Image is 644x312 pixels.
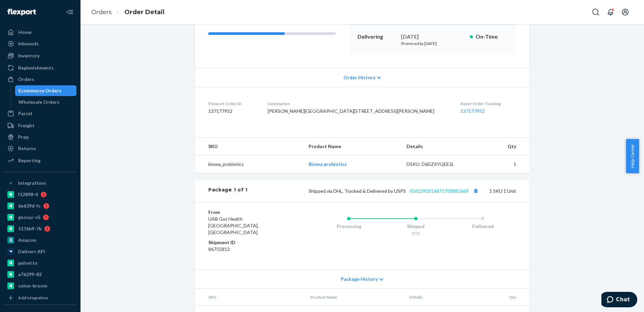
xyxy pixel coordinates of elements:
span: Order History [343,74,375,81]
div: Parcel [18,110,32,117]
a: Wholesale Orders [15,97,77,107]
th: Qty [475,138,530,155]
div: Orders [18,76,34,83]
div: Wholesale Orders [18,99,59,105]
span: Package History [341,276,378,282]
a: Freight [4,120,76,131]
img: Flexport logo [7,9,36,15]
button: Open notifications [604,5,617,19]
iframe: Opens a widget where you can chat to one of our agents [601,292,637,309]
a: Bioma probiotics [309,161,347,167]
div: Home [18,29,32,36]
span: [PERSON_NAME][GEOGRAPHIC_DATA][STREET_ADDRESS][PERSON_NAME] [268,108,434,114]
a: 5176b9-7b [4,223,76,234]
div: Reporting [18,157,41,164]
a: Inbounds [4,38,76,49]
a: Ecommerce Orders [15,85,77,96]
a: Add Integration [4,294,76,302]
div: Package 1 of 1 [208,186,248,195]
div: Inbounds [18,40,39,47]
a: Order Detail [124,8,164,16]
div: Ecommerce Orders [18,87,61,94]
div: Freight [18,122,35,129]
p: On-Time [476,33,508,41]
button: Integrations [4,178,76,188]
th: SKU [195,138,303,155]
a: 9261290316871758882669 [410,188,469,194]
div: f12898-4 [18,191,38,198]
div: 1 SKU 1 Unit [248,186,516,195]
th: Product Name [305,289,404,306]
a: gnzsuz-v5 [4,212,76,223]
td: bioma_probiotics [195,155,303,173]
button: Help Center [626,139,639,173]
th: SKU [195,289,305,306]
a: Orders [91,8,112,16]
div: 6e639d-fc [18,203,41,209]
div: Prep [18,134,29,140]
a: Deliverr API [4,246,76,257]
th: Product Name [303,138,401,155]
div: Shipped [382,223,449,230]
div: a76299-82 [18,271,42,278]
dd: 86755812 [208,246,288,253]
div: colon-broom [18,282,47,289]
dt: Flexport Order ID [208,101,257,106]
div: 9/23 [382,230,449,236]
a: Orders [4,74,76,85]
span: UAB Gut Health [GEOGRAPHIC_DATA], [GEOGRAPHIC_DATA] [208,216,259,235]
a: 6e639d-fc [4,200,76,211]
dd: 137177952 [208,108,257,115]
div: Delivered [449,223,516,230]
div: Returns [18,145,36,152]
a: colon-broom [4,280,76,291]
div: Inventory [18,52,40,59]
dt: Shipment ID [208,239,288,246]
div: gnzsuz-v5 [18,214,40,221]
p: Promised by [DATE] [401,41,465,46]
a: Home [4,27,76,38]
a: pulsetto [4,258,76,268]
a: Amazon [4,235,76,246]
a: Reporting [4,155,76,166]
p: Delivering [358,33,396,41]
th: Qty [477,289,530,306]
a: Replenishments [4,62,76,73]
div: 5176b9-7b [18,225,42,232]
div: Integrations [18,180,46,186]
a: f12898-4 [4,189,76,200]
th: Details [401,138,475,155]
a: a76299-82 [4,269,76,280]
dt: Buyer Order Tracking [461,101,516,106]
a: 137177952 [461,108,485,114]
a: Inventory [4,50,76,61]
div: Processing [315,223,382,230]
dt: Destination [268,101,450,106]
a: Returns [4,143,76,154]
th: Details [404,289,478,306]
div: DSKU: D6DZXYQEE2L [407,161,470,168]
button: Close Navigation [63,5,76,19]
ol: breadcrumbs [86,2,170,22]
div: Add Integration [18,295,48,301]
div: Amazon [18,237,36,243]
div: pulsetto [18,260,38,266]
dt: From [208,209,288,216]
div: Replenishments [18,64,54,71]
button: Copy tracking number [471,186,480,195]
td: 1 [475,155,530,173]
div: Deliverr API [18,248,45,255]
div: [DATE] [401,33,465,41]
button: Open account menu [619,5,632,19]
a: Parcel [4,108,76,119]
button: Open Search Box [589,5,602,19]
span: Shipped via DHL, Tracked & Delivered by USPS [309,188,480,194]
a: Prep [4,132,76,142]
